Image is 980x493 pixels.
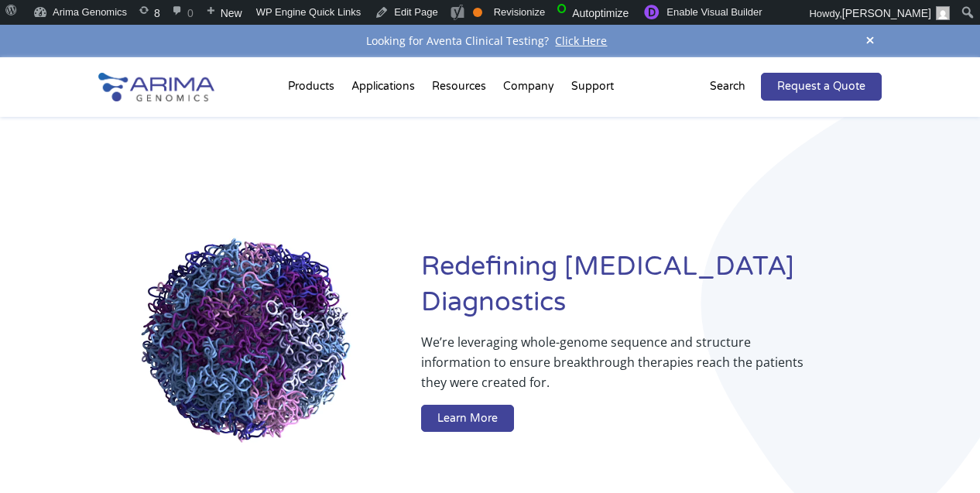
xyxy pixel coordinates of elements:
[549,33,613,48] a: Click Here
[473,8,482,17] div: OK
[421,405,514,433] a: Learn More
[421,332,821,405] p: We’re leveraging whole-genome sequence and structure information to ensure breakthrough therapies...
[98,31,882,51] div: Looking for Aventa Clinical Testing?
[421,249,882,332] h1: Redefining [MEDICAL_DATA] Diagnostics
[761,73,882,101] a: Request a Quote
[842,7,931,19] span: [PERSON_NAME]
[98,73,214,101] img: Arima-Genomics-logo
[710,77,745,97] p: Search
